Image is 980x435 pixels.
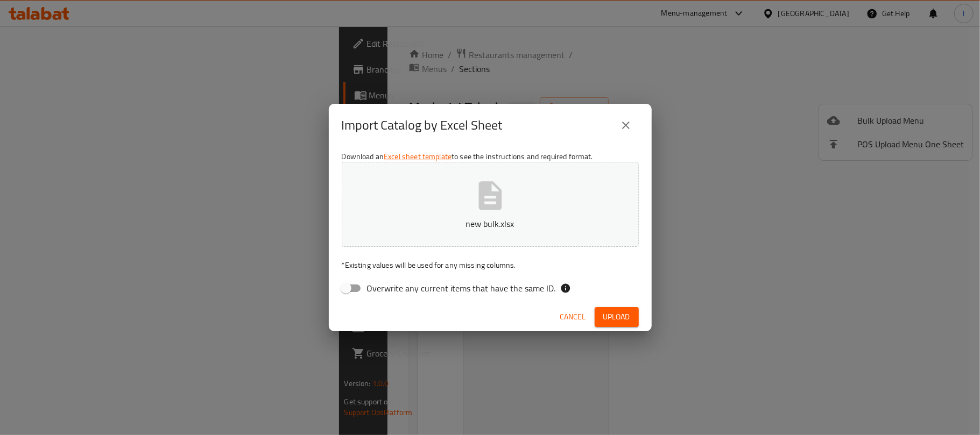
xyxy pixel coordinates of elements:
[560,310,586,324] span: Cancel
[342,162,639,247] button: new bulk.xlsx
[367,282,556,295] span: Overwrite any current items that have the same ID.
[342,260,639,270] p: Existing values will be used for any missing columns.
[384,149,452,163] a: Excel sheet template
[560,283,571,294] svg: If the overwrite option isn't selected, then the items that match an existing ID will be ignored ...
[595,307,639,327] button: Upload
[329,147,652,303] div: Download an to see the instructions and required format.
[613,112,639,138] button: close
[556,307,590,327] button: Cancel
[603,310,630,324] span: Upload
[342,117,503,134] h2: Import Catalog by Excel Sheet
[358,217,622,230] p: new bulk.xlsx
